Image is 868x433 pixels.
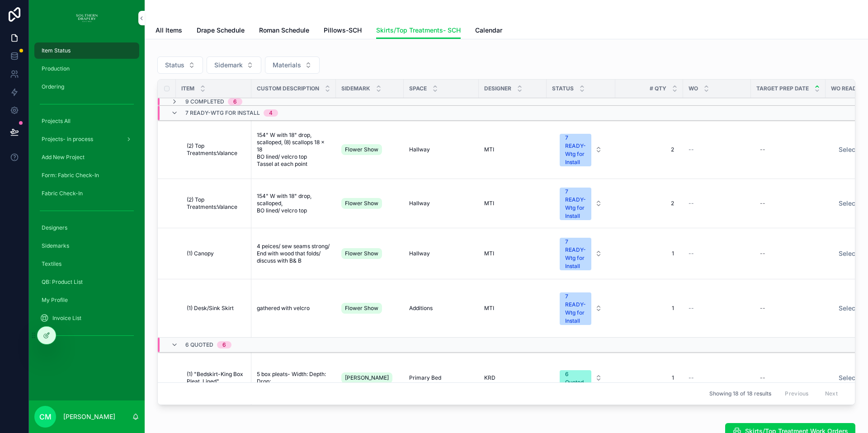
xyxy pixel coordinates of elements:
span: Designers [42,224,67,231]
span: -- [689,250,694,257]
div: 7 READY-Wtg for Install [565,134,586,166]
div: 7 READY-Wtg for Install [565,238,586,270]
span: Sidemark [341,85,370,92]
span: 2 [624,200,674,207]
a: Item Status [34,42,139,59]
span: Space [409,85,427,92]
div: -- [760,146,765,153]
span: Materials [273,61,301,70]
div: 6 [233,98,237,105]
span: Designer [484,85,511,92]
span: Hallway [409,250,430,257]
span: (1) "Bedskirt-King Box Pleat, Lined" [187,371,246,385]
a: Form: Fabric Check-In [34,167,139,184]
img: App logo [76,11,98,25]
a: Roman Schedule [259,22,309,40]
div: 6 [222,341,226,348]
span: All Items [156,26,182,35]
button: Select Button [552,233,609,274]
a: Add New Project [34,149,139,165]
div: 7 READY-Wtg for Install [565,188,586,220]
span: 1 [624,305,674,312]
span: Flower Show [345,200,378,207]
span: Status [552,85,574,92]
span: (2) Top Treatments:Valance [187,142,246,157]
span: 5 box pleats- Width: Depth: Drop: [257,371,330,385]
span: MTI [484,200,494,207]
span: Production [42,65,70,72]
span: Roman Schedule [259,26,309,35]
button: Select Button [157,56,203,74]
button: Select Button [552,366,609,390]
span: Hallway [409,146,430,153]
span: Item [181,85,194,92]
div: -- [760,374,765,381]
span: Drape Schedule [197,26,245,35]
span: 4 peices/ sew seams strong/ End with wood that folds/ discuss with B& B [257,243,330,264]
a: Production [34,61,139,77]
span: Flower Show [345,305,378,312]
span: Sidemarks [42,242,69,249]
span: QB: Product List [42,278,83,286]
div: -- [760,200,765,207]
span: Custom Description [257,85,319,92]
button: Select Button [552,288,609,329]
a: Pillows-SCH [324,22,362,40]
span: Flower Show [345,250,378,257]
button: Select Button [552,183,609,224]
span: -- [689,374,694,381]
span: (1) Canopy [187,250,214,257]
span: 9 Completed [185,98,224,105]
a: Ordering [34,79,139,95]
span: # QTY [650,85,666,92]
span: WO [689,85,698,92]
span: Hallway [409,200,430,207]
span: -- [689,200,694,207]
span: Fabric Check-In [42,190,83,197]
span: Add New Project [42,154,85,161]
span: MTI [484,305,494,312]
span: Form: Fabric Check-In [42,172,99,179]
span: cm [39,411,52,422]
a: All Items [156,22,182,40]
span: 1 [624,250,674,257]
a: QB: Product List [34,274,139,290]
span: Flower Show [345,146,378,153]
div: scrollable content [29,36,145,354]
span: (1) Desk/Sink Skirt [187,305,234,312]
div: -- [760,305,765,312]
a: Skirts/Top Treatments- SCH [376,22,461,39]
div: 4 [269,109,273,117]
p: [PERSON_NAME] [63,412,115,421]
span: Ordering [42,83,64,90]
span: 154" W with 18" drop, scalloped, BO lined/ velcro top [257,193,330,214]
a: Fabric Check-In [34,185,139,202]
span: Sidemark [214,61,243,70]
a: Drape Schedule [197,22,245,40]
button: Select Button [552,129,609,170]
span: WO ready [831,85,860,92]
span: (2) Top Treatments:Valance [187,196,246,211]
div: 7 READY-Wtg for Install [565,292,586,325]
a: Calendar [475,22,502,40]
span: Additions [409,305,433,312]
button: Select Button [265,56,320,74]
span: Primary Bed [409,374,441,381]
span: 6 Quoted [185,341,213,348]
a: Invoice List [34,310,139,326]
a: Projects All [34,113,139,129]
span: [PERSON_NAME] [345,374,389,381]
button: Select Button [207,56,261,74]
span: MTI [484,250,494,257]
span: Pillows-SCH [324,26,362,35]
span: -- [689,146,694,153]
a: Sidemarks [34,238,139,254]
span: Target Prep Date [756,85,809,92]
span: Calendar [475,26,502,35]
span: 1 [624,374,674,381]
span: 2 [624,146,674,153]
span: KRD [484,374,495,381]
a: Designers [34,220,139,236]
span: My Profile [42,297,68,304]
span: Textiles [42,260,61,268]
